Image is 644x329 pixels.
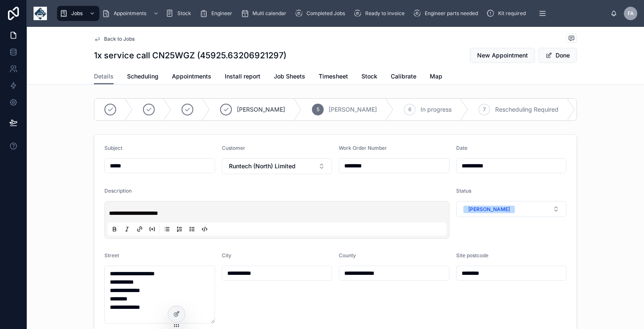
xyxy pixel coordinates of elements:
a: Timesheet [319,69,348,86]
span: Multi calendar [252,10,286,17]
span: [PERSON_NAME] [329,105,377,114]
a: Appointments [172,69,211,86]
span: City [222,252,231,258]
a: Appointments [99,6,163,21]
a: Stock [361,69,377,86]
span: Kit required [498,10,526,17]
span: Job Sheets [274,72,305,81]
span: Engineer parts needed [425,10,478,17]
span: Appointments [172,72,211,81]
a: Engineer [197,6,238,21]
a: Stock [163,6,197,21]
span: New Appointment [477,51,528,60]
span: Stock [361,72,377,81]
span: Jobs [71,10,83,17]
span: Date [456,145,467,151]
div: [PERSON_NAME] [468,206,510,213]
a: Install report [225,69,260,86]
h1: 1x service call CN25WGZ (45925.63206921297) [94,50,286,61]
span: Customer [222,145,245,151]
span: Install report [225,72,260,81]
span: County [339,252,356,258]
img: App logo [34,7,47,20]
span: Work Order Number [339,145,387,151]
span: Site postcode [456,252,488,258]
span: Rescheduling Required [495,105,558,114]
button: Select Button [222,158,332,174]
span: Engineer [211,10,232,17]
span: Map [430,72,442,81]
span: 6 [408,106,411,113]
a: Multi calendar [238,6,292,21]
button: New Appointment [470,48,535,63]
a: Completed Jobs [292,6,351,21]
a: Map [430,69,442,86]
div: scrollable content [54,4,610,23]
span: [PERSON_NAME] [237,105,285,114]
a: Kit required [484,6,532,21]
span: Street [104,252,119,258]
a: Scheduling [127,69,158,86]
span: Runtech (North) Limited [229,162,296,170]
span: Ready to invoice [365,10,405,17]
span: Timesheet [319,72,348,81]
span: Scheduling [127,72,158,81]
span: Calibrate [391,72,416,81]
a: Back to Jobs [94,36,135,42]
span: Details [94,72,114,81]
span: FA [628,10,634,17]
a: Engineer parts needed [410,6,484,21]
span: 7 [483,106,486,113]
span: Back to Jobs [104,36,135,42]
span: In progress [421,105,452,114]
span: Stock [177,10,191,17]
span: Status [456,188,471,194]
a: Jobs [57,6,99,21]
button: Done [538,48,577,63]
button: Select Button [456,201,567,217]
span: Subject [104,145,122,151]
a: Details [94,69,114,85]
a: Calibrate [391,69,416,86]
span: 5 [317,106,319,113]
span: Completed Jobs [306,10,345,17]
span: Description [104,188,132,194]
a: Job Sheets [274,69,305,86]
span: Appointments [114,10,146,17]
a: Ready to invoice [351,6,410,21]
